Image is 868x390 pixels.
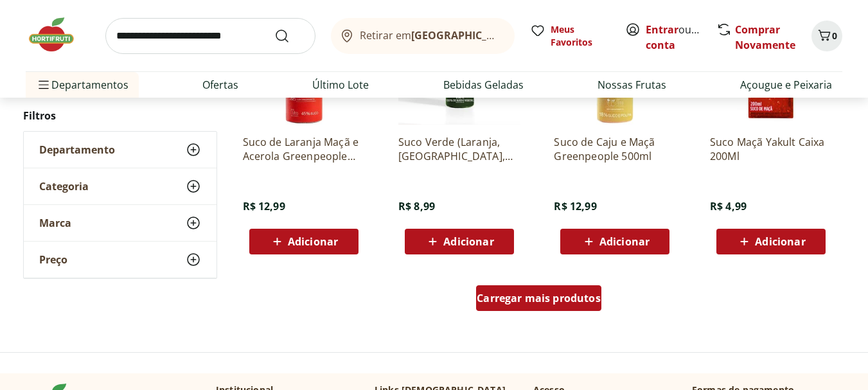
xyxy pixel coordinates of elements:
[23,103,217,129] h2: Filtros
[710,135,832,163] a: Suco Maçã Yakult Caixa 200Ml
[398,199,435,213] span: R$ 8,99
[24,168,217,204] button: Categoria
[288,236,338,247] span: Adicionar
[477,293,601,303] span: Carregar mais produtos
[243,135,365,163] a: Suco de Laranja Maçã e Acerola Greenpeople 500ml
[39,180,89,193] span: Categoria
[646,22,716,52] a: Criar conta
[24,242,217,278] button: Preço
[755,236,805,247] span: Adicionar
[36,69,51,100] button: Menu
[398,135,520,163] a: Suco Verde (Laranja, [GEOGRAPHIC_DATA], Couve, Maça e Gengibre) 250ml
[646,22,678,37] a: Entrar
[360,30,502,41] span: Retirar em
[405,229,514,254] button: Adicionar
[476,285,601,316] a: Carregar mais produtos
[554,135,676,163] a: Suco de Caju e Maçã Greenpeople 500ml
[105,18,315,54] input: search
[530,23,610,49] a: Meus Favoritos
[560,229,669,254] button: Adicionar
[202,77,238,93] a: Ofertas
[249,229,359,254] button: Adicionar
[39,253,67,266] span: Preço
[710,199,747,213] span: R$ 4,99
[411,28,628,42] b: [GEOGRAPHIC_DATA]/[GEOGRAPHIC_DATA]
[443,236,493,247] span: Adicionar
[811,21,842,51] button: Carrinho
[716,229,826,254] button: Adicionar
[646,22,703,53] span: ou
[24,205,217,241] button: Marca
[26,15,90,54] img: Hortifruti
[832,30,837,42] span: 0
[740,77,832,93] a: Açougue e Peixaria
[331,18,515,54] button: Retirar em[GEOGRAPHIC_DATA]/[GEOGRAPHIC_DATA]
[274,28,305,44] button: Submit Search
[443,77,524,93] a: Bebidas Geladas
[243,199,285,213] span: R$ 12,99
[735,22,795,52] a: Comprar Novamente
[39,143,115,156] span: Departamento
[599,236,650,247] span: Adicionar
[36,69,128,100] span: Departamentos
[598,77,666,93] a: Nossas Frutas
[312,77,369,93] a: Último Lote
[39,217,71,229] span: Marca
[24,132,217,168] button: Departamento
[551,23,610,49] span: Meus Favoritos
[554,199,596,213] span: R$ 12,99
